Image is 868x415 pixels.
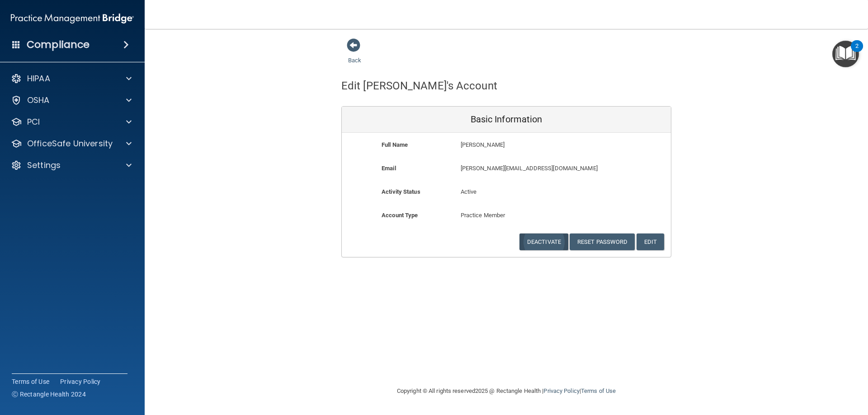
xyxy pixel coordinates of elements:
h4: Compliance [27,38,90,51]
p: OSHA [27,95,50,106]
a: Settings [11,160,132,171]
b: Activity Status [382,188,420,195]
b: Account Type [382,212,418,219]
a: Back [348,46,361,64]
button: Open Resource Center, 2 new notifications [832,41,859,67]
div: 2 [855,46,859,58]
a: Terms of Use [581,387,616,394]
b: Full Name [382,141,408,148]
b: Email [382,165,396,172]
button: Reset Password [570,233,635,250]
p: [PERSON_NAME] [461,140,605,150]
a: PCI [11,117,132,127]
a: Privacy Policy [543,387,579,394]
img: PMB logo [11,9,134,28]
p: Practice Member [461,210,552,221]
p: Active [461,187,552,197]
span: Ⓒ Rectangle Health 2024 [12,390,86,399]
a: Privacy Policy [60,377,101,386]
a: Terms of Use [12,377,49,386]
a: OfficeSafe University [11,138,132,149]
div: Copyright © All rights reserved 2025 @ Rectangle Health | | [341,377,671,406]
a: OSHA [11,95,132,106]
button: Deactivate [519,233,568,250]
p: OfficeSafe University [27,138,113,149]
div: Basic Information [342,107,671,133]
button: Edit [637,233,664,250]
h4: Edit [PERSON_NAME]'s Account [341,80,497,92]
p: [PERSON_NAME][EMAIL_ADDRESS][DOMAIN_NAME] [461,163,605,174]
p: Settings [27,160,61,171]
p: PCI [27,117,40,127]
p: HIPAA [27,73,50,84]
a: HIPAA [11,73,132,84]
